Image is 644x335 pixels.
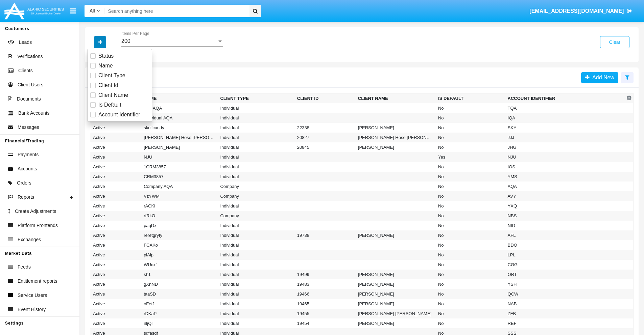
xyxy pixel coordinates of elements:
[90,289,141,299] td: Active
[141,221,217,230] td: paqDx
[98,101,121,109] span: Is Default
[505,93,625,104] th: Account Identifier
[529,8,624,14] span: [EMAIL_ADDRESS][DOMAIN_NAME]
[217,133,294,142] td: Individual
[18,306,46,313] span: Event History
[141,309,217,318] td: rDKaP
[505,162,625,172] td: IOS
[355,133,435,142] td: [PERSON_NAME] Hose [PERSON_NAME]
[294,133,355,142] td: 20827
[141,142,217,152] td: [PERSON_NAME]
[18,194,34,201] span: Reports
[505,221,625,230] td: NID
[217,172,294,182] td: Individual
[505,211,625,221] td: NBS
[294,270,355,279] td: 19499
[505,142,625,152] td: JHG
[435,152,505,162] td: Yes
[141,260,217,270] td: WUcxf
[435,299,505,309] td: No
[294,309,355,318] td: 19455
[217,103,294,113] td: Individual
[355,93,435,104] th: Client Name
[217,162,294,172] td: Individual
[141,182,217,191] td: Company AQA
[90,142,141,152] td: Active
[355,318,435,328] td: [PERSON_NAME]
[18,165,37,172] span: Accounts
[505,240,625,250] td: BDO
[18,236,41,243] span: Exchanges
[294,230,355,240] td: 19738
[505,250,625,260] td: LPL
[435,318,505,328] td: No
[505,260,625,270] td: CGG
[217,289,294,299] td: Individual
[505,182,625,191] td: AQA
[98,62,113,70] span: Name
[355,123,435,133] td: [PERSON_NAME]
[355,279,435,289] td: [PERSON_NAME]
[90,182,141,191] td: Active
[217,221,294,230] td: Individual
[294,289,355,299] td: 19466
[141,201,217,211] td: rACKl
[90,133,141,142] td: Active
[217,270,294,279] td: Individual
[85,7,105,15] a: All
[505,270,625,279] td: ORT
[90,260,141,270] td: Active
[435,230,505,240] td: No
[141,162,217,172] td: 1CRM3857
[435,113,505,123] td: No
[435,142,505,152] td: No
[141,250,217,260] td: plAlp
[581,72,618,83] a: Add New
[435,260,505,270] td: No
[217,123,294,133] td: Individual
[294,93,355,104] th: Client ID
[141,191,217,201] td: VzYWM
[141,123,217,133] td: skullcandy
[217,260,294,270] td: Individual
[355,230,435,240] td: [PERSON_NAME]
[141,152,217,162] td: NJU
[217,201,294,211] td: Individual
[294,142,355,152] td: 20845
[90,8,95,13] span: All
[526,2,636,21] a: [EMAIL_ADDRESS][DOMAIN_NAME]
[90,270,141,279] td: Active
[141,230,217,240] td: reretgryty
[435,103,505,113] td: No
[217,211,294,221] td: Company
[18,81,43,88] span: Client Users
[435,133,505,142] td: No
[435,182,505,191] td: No
[505,318,625,328] td: REF
[217,279,294,289] td: Individual
[17,179,31,187] span: Orders
[435,201,505,211] td: No
[3,1,65,21] img: Logo image
[217,182,294,191] td: Company
[505,201,625,211] td: YXQ
[90,201,141,211] td: Active
[217,240,294,250] td: Individual
[505,133,625,142] td: JJJ
[90,221,141,230] td: Active
[98,91,128,99] span: Client Name
[355,270,435,279] td: [PERSON_NAME]
[141,103,217,113] td: Test AQA
[505,289,625,299] td: QCW
[141,113,217,123] td: Individual AQA
[435,279,505,289] td: No
[217,309,294,318] td: Individual
[217,250,294,260] td: Individual
[90,152,141,162] td: Active
[98,72,125,80] span: Client Type
[294,123,355,133] td: 22338
[105,5,247,17] input: Search
[141,289,217,299] td: taaSD
[435,211,505,221] td: No
[435,162,505,172] td: No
